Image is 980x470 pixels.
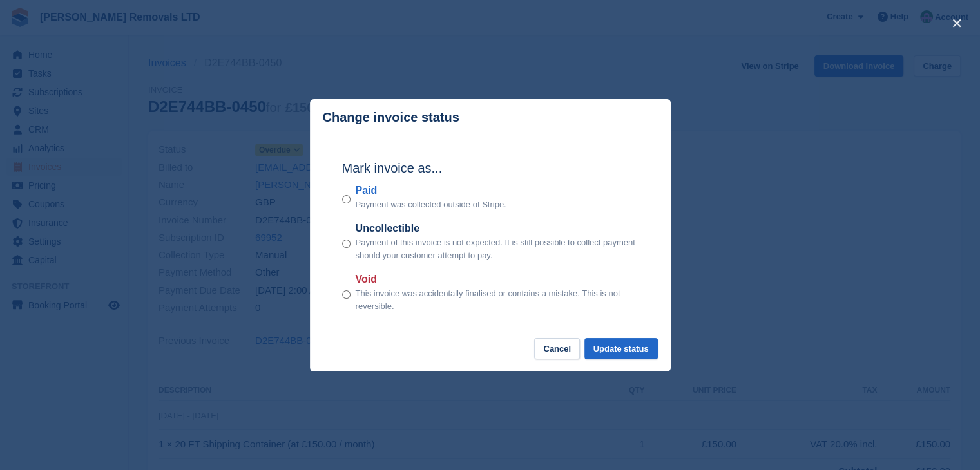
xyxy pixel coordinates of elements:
label: Uncollectible [356,221,639,236]
p: Payment was collected outside of Stripe. [356,198,506,211]
label: Paid [356,183,506,198]
button: close [946,13,967,33]
p: Change invoice status [323,110,459,125]
label: Void [356,272,639,287]
button: Update status [584,338,658,359]
h2: Mark invoice as... [342,158,639,178]
button: Cancel [534,338,580,359]
p: This invoice was accidentally finalised or contains a mistake. This is not reversible. [356,287,639,312]
p: Payment of this invoice is not expected. It is still possible to collect payment should your cust... [356,236,639,261]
